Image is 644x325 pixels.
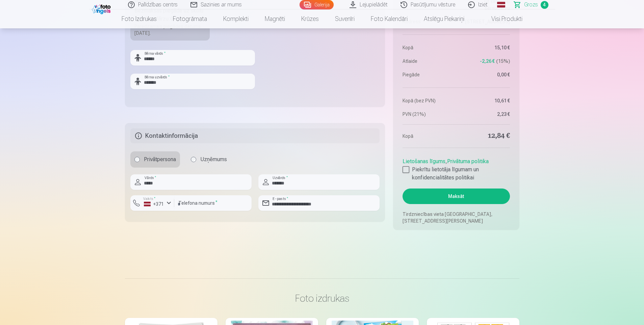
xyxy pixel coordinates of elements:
[403,58,453,65] dt: Atlaide
[134,23,206,36] div: Paredzamais piegādes datums [DATE].
[472,9,531,28] a: Visi produkti
[327,9,363,28] a: Suvenīri
[165,9,215,28] a: Fotogrāmata
[130,195,174,211] button: Valsts*+371
[403,97,453,104] dt: Kopā (bez PVN)
[113,9,165,28] a: Foto izdrukas
[416,9,472,28] a: Atslēgu piekariņi
[130,292,514,304] h3: Foto izdrukas
[403,131,453,141] dt: Kopā
[403,155,510,182] div: ,
[460,111,510,118] dd: 2,23 €
[460,44,510,51] dd: 15,10 €
[92,3,112,14] img: /fa1
[130,128,380,143] h5: Kontaktinformācija
[215,9,257,28] a: Komplekti
[403,166,510,182] label: Piekrītu lietotāja līgumam un konfidencialitātes politikai
[496,58,510,65] span: 15 %
[403,71,453,78] dt: Piegāde
[257,9,293,28] a: Magnēti
[363,9,416,28] a: Foto kalendāri
[144,201,164,207] div: +371
[403,189,510,204] button: Maksāt
[460,97,510,104] dd: 10,61 €
[187,151,231,168] label: Uzņēmums
[134,157,140,162] input: Privātpersona
[403,111,453,118] dt: PVN (21%)
[524,1,538,9] span: Grozs
[130,151,180,168] label: Privātpersona
[293,9,327,28] a: Krūzes
[191,157,196,162] input: Uzņēmums
[141,196,158,201] label: Valsts
[403,158,445,165] a: Lietošanas līgums
[447,158,489,165] a: Privātuma politika
[403,44,453,51] dt: Kopā
[460,71,510,78] dd: 0,00 €
[403,211,510,224] p: Tirdzniecības vieta [GEOGRAPHIC_DATA], [STREET_ADDRESS][PERSON_NAME]
[460,131,510,141] dd: 12,84 €
[541,1,548,9] span: 4
[480,58,495,65] span: -2,26 €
